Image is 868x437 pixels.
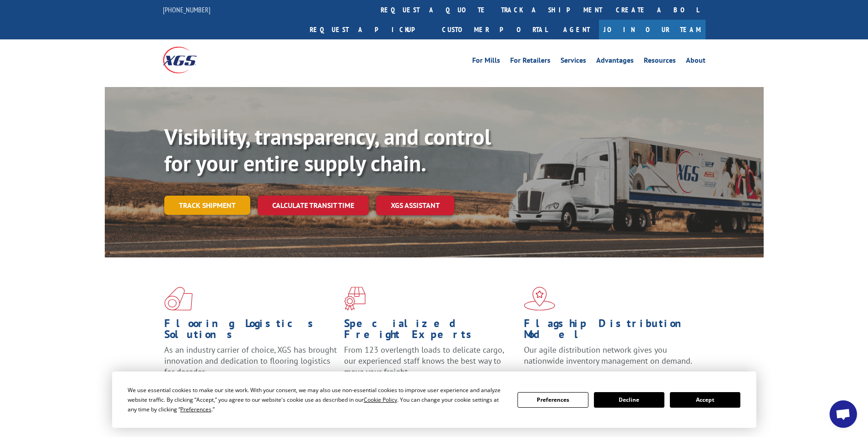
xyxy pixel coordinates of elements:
a: Track shipment [164,196,250,215]
img: xgs-icon-total-supply-chain-intelligence-red [164,287,193,311]
a: About [686,57,706,67]
a: For Mills [472,57,500,67]
a: Calculate transit time [258,196,369,215]
img: xgs-icon-focused-on-flooring-red [344,287,366,311]
a: XGS ASSISTANT [376,196,454,215]
h1: Specialized Freight Experts [344,318,517,344]
a: Resources [644,57,676,67]
a: Request a pickup [303,20,435,39]
a: Services [561,57,586,67]
p: From 123 overlength loads to delicate cargo, our experienced staff knows the best way to move you... [344,344,517,385]
span: Our agile distribution network gives you nationwide inventory management on demand. [524,344,692,366]
span: Preferences [180,405,211,413]
a: Join Our Team [599,20,706,39]
div: Open chat [830,400,857,428]
button: Preferences [518,392,588,408]
div: We use essential cookies to make our site work. With your consent, we may also use non-essential ... [128,385,507,414]
a: For Retailers [510,57,550,67]
b: Visibility, transparency, and control for your entire supply chain. [164,122,491,177]
a: [PHONE_NUMBER] [163,5,210,14]
button: Accept [670,392,740,408]
button: Decline [594,392,664,408]
a: Agent [554,20,599,39]
span: As an industry carrier of choice, XGS has brought innovation and dedication to flooring logistics... [164,344,337,377]
a: Advantages [596,57,634,67]
div: Cookie Consent Prompt [112,371,756,428]
a: Customer Portal [435,20,554,39]
span: Cookie Policy [364,396,397,404]
h1: Flagship Distribution Model [524,318,697,344]
img: xgs-icon-flagship-distribution-model-red [524,287,555,311]
h1: Flooring Logistics Solutions [164,318,337,344]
